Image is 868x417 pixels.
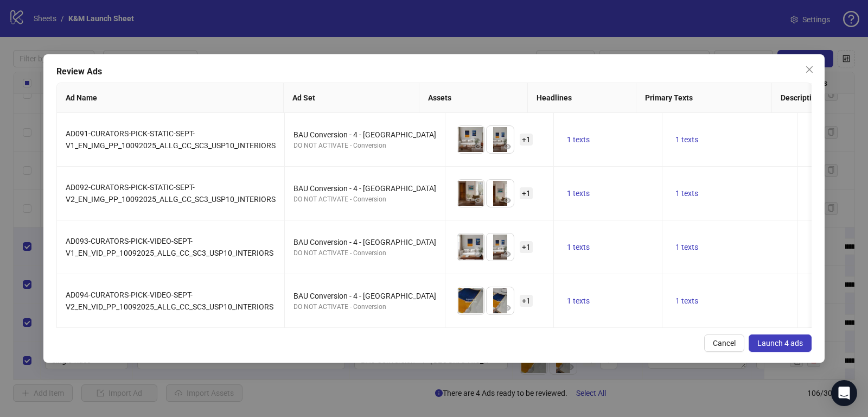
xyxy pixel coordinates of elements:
[419,83,528,113] th: Assets
[503,250,511,258] span: eye
[704,334,744,352] button: Cancel
[501,194,514,207] button: Preview
[675,296,698,305] span: 1 texts
[520,241,533,253] span: + 1
[831,380,857,406] div: Open Intercom Messenger
[293,302,436,312] div: DO NOT ACTIVATE - Conversion
[671,294,703,307] button: 1 texts
[66,183,276,204] span: AD092-CURATORS-PICK-STATIC-SEPT-V2_EN_IMG_PP_10092025_ALLG_CC_SC3_USP10_INTERIORS
[66,237,273,257] span: AD093-CURATORS-PICK-VIDEO-SEPT-V1_EN_VID_PP_10092025_ALLG_CC_SC3_USP10_INTERIORS
[757,339,803,347] span: Launch 4 ads
[293,182,436,194] div: BAU Conversion - 4 - [GEOGRAPHIC_DATA]
[474,143,482,150] span: eye
[293,290,436,302] div: BAU Conversion - 4 - [GEOGRAPHIC_DATA]
[474,304,482,312] span: eye
[293,141,436,151] div: DO NOT ACTIVATE - Conversion
[675,189,698,198] span: 1 texts
[671,133,703,146] button: 1 texts
[807,133,838,146] button: 1 texts
[563,187,594,200] button: 1 texts
[501,301,514,314] button: Preview
[457,233,484,261] img: Asset 1
[293,236,436,248] div: BAU Conversion - 4 - [GEOGRAPHIC_DATA]
[671,187,703,200] button: 1 texts
[471,194,484,207] button: Preview
[807,294,838,307] button: 1 texts
[563,241,594,254] button: 1 texts
[503,304,511,312] span: eye
[807,187,838,200] button: 1 texts
[503,143,511,150] span: eye
[563,133,594,146] button: 1 texts
[501,248,514,261] button: Preview
[457,126,484,153] img: Asset 1
[811,135,834,144] span: 1 texts
[528,83,636,113] th: Headlines
[474,250,482,258] span: eye
[636,83,772,113] th: Primary Texts
[801,61,818,78] button: Close
[501,140,514,153] button: Preview
[487,287,514,314] img: Asset 2
[811,296,834,305] span: 1 texts
[457,180,484,207] img: Asset 1
[471,248,484,261] button: Preview
[520,187,533,199] span: + 1
[56,65,812,78] div: Review Ads
[807,241,838,254] button: 1 texts
[811,243,834,251] span: 1 texts
[520,134,533,146] span: + 1
[503,197,511,204] span: eye
[805,65,814,74] span: close
[567,243,590,251] span: 1 texts
[57,83,284,113] th: Ad Name
[675,135,698,144] span: 1 texts
[567,296,590,305] span: 1 texts
[293,194,436,205] div: DO NOT ACTIVATE - Conversion
[293,248,436,258] div: DO NOT ACTIVATE - Conversion
[487,126,514,153] img: Asset 2
[487,233,514,261] img: Asset 2
[66,129,276,150] span: AD091-CURATORS-PICK-STATIC-SEPT-V1_EN_IMG_PP_10092025_ALLG_CC_SC3_USP10_INTERIORS
[487,180,514,207] img: Asset 2
[675,243,698,251] span: 1 texts
[293,129,436,141] div: BAU Conversion - 4 - [GEOGRAPHIC_DATA]
[474,197,482,204] span: eye
[66,290,273,311] span: AD094-CURATORS-PICK-VIDEO-SEPT-V2_EN_VID_PP_10092025_ALLG_CC_SC3_USP10_INTERIORS
[520,295,533,307] span: + 1
[671,241,703,254] button: 1 texts
[749,334,812,352] button: Launch 4 ads
[457,287,484,314] img: Asset 1
[471,140,484,153] button: Preview
[811,189,834,198] span: 1 texts
[284,83,419,113] th: Ad Set
[471,301,484,314] button: Preview
[713,339,736,347] span: Cancel
[567,135,590,144] span: 1 texts
[567,189,590,198] span: 1 texts
[563,294,594,307] button: 1 texts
